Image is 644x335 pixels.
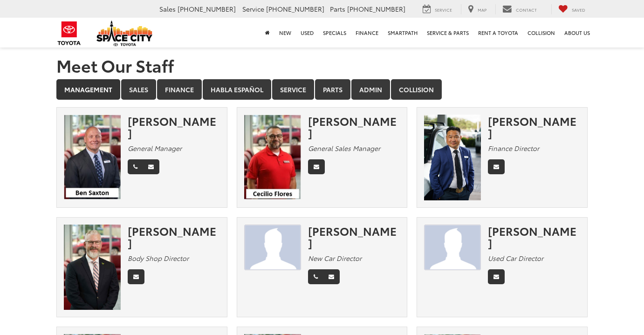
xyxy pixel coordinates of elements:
div: [PERSON_NAME] [488,115,580,139]
span: [PHONE_NUMBER] [347,4,405,14]
span: Map [478,7,486,13]
a: About Us [560,18,595,48]
img: Marco Compean [424,225,481,271]
h1: Meet Our Staff [56,56,588,75]
a: Home [260,18,274,48]
span: Parts [330,4,345,14]
a: Email [128,269,144,284]
div: [PERSON_NAME] [308,225,400,249]
a: Finance [351,18,383,48]
a: Phone [128,159,143,174]
a: Finance [157,79,202,100]
a: Rent a Toyota [473,18,523,48]
a: Management [56,79,120,100]
a: Sales [121,79,156,100]
a: Map [461,4,493,14]
img: Nam Pham [424,115,481,200]
span: Contact [516,7,537,13]
a: Email [488,159,505,174]
div: [PERSON_NAME] [128,225,220,249]
img: Sean Patterson [64,225,121,310]
a: Service [416,4,459,14]
a: Used [296,18,318,48]
a: Email [488,269,505,284]
a: Collision [391,79,442,100]
em: Used Car Director [488,253,543,263]
a: Service [272,79,314,100]
a: Email [323,269,340,284]
img: Space City Toyota [96,21,152,46]
img: Cecilio Flores [244,115,301,200]
a: Email [143,159,159,174]
a: SmartPath [383,18,422,48]
em: New Car Director [308,253,362,263]
a: New [274,18,296,48]
a: Habla Español [203,79,271,100]
em: General Sales Manager [308,144,380,153]
em: Finance Director [488,144,539,153]
a: Service & Parts [422,18,473,48]
a: Contact [495,4,544,14]
a: My Saved Vehicles [551,4,592,14]
a: Phone [308,269,323,284]
img: JAMES TAYLOR [244,225,301,271]
div: [PERSON_NAME] [488,225,580,249]
span: Service [435,7,452,13]
img: Toyota [52,18,87,48]
a: Email [308,159,325,174]
span: Service [242,4,264,14]
span: Sales [159,4,176,14]
em: Body Shop Director [128,253,189,263]
em: General Manager [128,144,182,153]
img: Ben Saxton [64,115,121,200]
a: Admin [351,79,390,100]
a: Specials [318,18,351,48]
span: [PHONE_NUMBER] [266,4,324,14]
a: Collision [523,18,560,48]
span: Saved [572,7,585,13]
div: Department Tabs [56,79,588,101]
div: [PERSON_NAME] [128,115,220,139]
span: [PHONE_NUMBER] [178,4,236,14]
a: Parts [315,79,350,100]
div: [PERSON_NAME] [308,115,400,139]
